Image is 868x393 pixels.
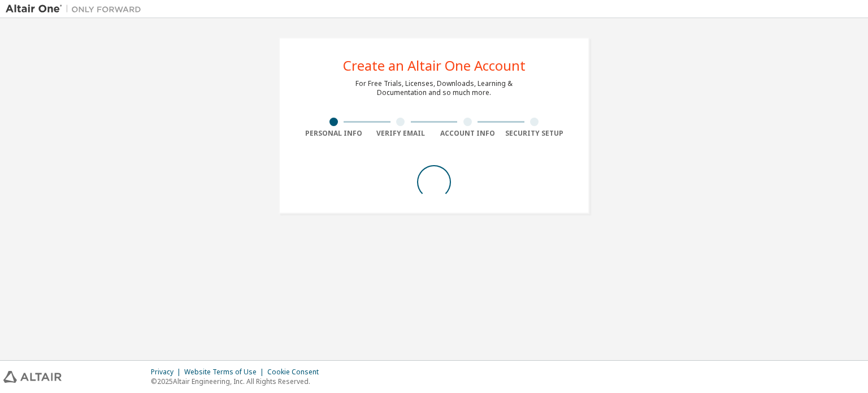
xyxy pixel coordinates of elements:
[343,59,526,72] div: Create an Altair One Account
[300,129,367,138] div: Personal Info
[184,368,267,377] div: Website Terms of Use
[151,377,325,386] p: © 2025 Altair Engineering, Inc. All Rights Reserved.
[355,79,513,97] div: For Free Trials, Licenses, Downloads, Learning & Documentation and so much more.
[501,129,568,138] div: Security Setup
[434,129,501,138] div: Account Info
[267,368,325,377] div: Cookie Consent
[151,368,184,377] div: Privacy
[6,3,147,15] img: Altair One
[367,129,435,138] div: Verify Email
[3,371,62,383] img: altair_logo.svg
